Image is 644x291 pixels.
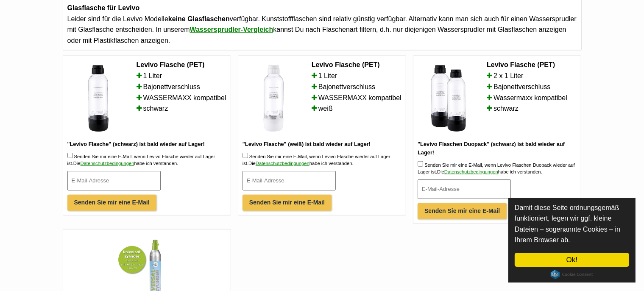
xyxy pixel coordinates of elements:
a: Datenschutzbedingungen [81,161,134,166]
b: keine Glasflaschen [168,15,230,22]
input: Senden Sie mir eine E-Mail [418,203,507,219]
a: Cookie Consent plugin for the EU cookie law [551,270,593,279]
a: Levivo Wassersprudlerflasche Levivo Flasche (PET) 1 LiterBajonettverschlussWASSERMAXX kompatibel ... [243,60,401,140]
label: "Levivo Flasche" (schwarz) ist bald wieder auf Lager! [67,140,226,148]
li: 2 x 1 Liter [487,70,577,81]
li: weiß [312,103,401,114]
span: Die habe ich verstanden. [248,161,354,166]
input: Senden Sie mir eine E-Mail [243,195,332,211]
a: Levivo Wassersprudlerflasche Levivo Flasche (PET) 1 LiterBajonettverschlussWASSERMAXX kompatibel ... [67,60,226,140]
h6: Glasflasche für Levivo [67,3,577,13]
li: Bajonettverschluss [137,81,226,92]
label: "Levivo Flaschen Duopack" (schwarz) ist bald wieder auf Lager! [418,140,577,157]
img: Levivo Wassersprudlerflasche [415,64,483,132]
li: 1 Liter [312,70,401,81]
a: Ok! [515,253,629,267]
h6: Levivo Flasche (PET) [312,60,401,70]
h6: Levivo Flasche (PET) [487,60,577,70]
p: Damit diese Seite ordnungsgemäß funktioniert, legen wir ggf. kleine Dateien – sogenannte Cookies ... [515,202,629,246]
a: Levivo Wassersprudlerflasche Levivo Flasche (PET) 2 x 1 LiterBajonettverschlussWassermaxx kompati... [418,60,577,140]
label: Senden Sie mir eine E-Mail, wenn Levivo Flasche wieder auf Lager ist. [67,154,215,166]
li: schwarz [137,103,226,114]
span: Die habe ich verstanden. [73,161,178,166]
li: Bajonettverschluss [312,81,401,92]
a: Wassersprudler-Vergleich [190,21,273,38]
img: Levivo Wassersprudlerflasche [240,64,307,132]
label: "Levivo Flasche" (weiß) ist bald wieder auf Lager! [243,140,401,148]
li: schwarz [487,103,577,114]
span: Die habe ich verstanden. [437,169,542,174]
input: E-Mail-Adresse [67,171,161,190]
li: 1 Liter [137,70,226,81]
li: Bajonettverschluss [487,81,577,92]
a: Datenschutzbedingungen [256,161,309,166]
a: Datenschutzbedingungen [444,169,498,174]
input: Senden Sie mir eine E-Mail [67,195,156,211]
li: WASSERMAXX kompatibel [137,92,226,104]
li: WASSERMAXX kompatibel [312,92,401,104]
img: Levivo Wassersprudlerflasche [64,64,132,132]
input: E-Mail-Adresse [243,171,336,190]
label: Senden Sie mir eine E-Mail, wenn Levivo Flaschen Duopack wieder auf Lager ist. [418,162,575,174]
li: Wassermaxx kompatibel [487,92,577,104]
h6: Levivo Flasche (PET) [137,60,226,70]
input: E-Mail-Adresse [418,179,511,199]
label: Senden Sie mir eine E-Mail, wenn Levivo Flasche wieder auf Lager ist. [243,154,390,166]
